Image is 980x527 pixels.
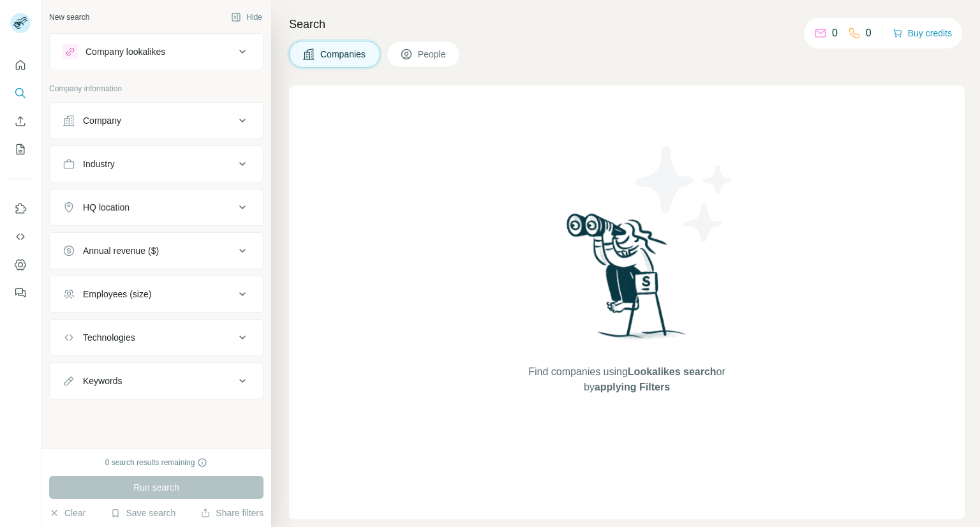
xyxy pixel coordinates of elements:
button: Save search [110,507,175,519]
button: Search [10,82,31,105]
button: Technologies [50,322,263,353]
button: Share filters [200,507,264,519]
button: Buy credits [893,24,952,42]
div: Company lookalikes [85,45,165,58]
button: Enrich CSV [10,110,31,133]
span: Companies [320,48,367,61]
p: 0 [866,26,872,41]
button: Quick start [10,54,31,77]
button: Industry [50,149,263,179]
button: Dashboard [10,253,31,276]
div: Employees (size) [83,288,151,301]
button: Hide [222,8,271,27]
h4: Search [289,15,965,33]
button: Annual revenue ($) [50,235,263,266]
div: HQ location [83,201,130,214]
span: Lookalikes search [628,366,716,377]
button: HQ location [50,192,263,223]
button: Feedback [10,281,31,304]
div: Technologies [83,331,135,344]
button: Clear [49,507,85,519]
p: 0 [832,26,838,41]
button: Use Surfe on LinkedIn [10,197,31,220]
div: New search [49,11,89,23]
button: Employees (size) [50,279,263,309]
button: Company [50,105,263,136]
p: Company information [49,83,264,94]
div: 0 search results remaining [105,457,208,468]
span: Find companies using or by [524,364,729,395]
div: Industry [83,158,115,170]
div: Annual revenue ($) [83,244,159,257]
span: People [418,48,447,61]
button: Keywords [50,366,263,396]
img: Surfe Illustration - Woman searching with binoculars [561,210,694,352]
span: applying Filters [595,382,670,392]
div: Keywords [83,375,122,387]
button: Use Surfe API [10,225,31,248]
div: Company [83,114,121,127]
button: My lists [10,138,31,161]
img: Surfe Illustration - Stars [627,137,742,251]
button: Company lookalikes [50,36,263,67]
